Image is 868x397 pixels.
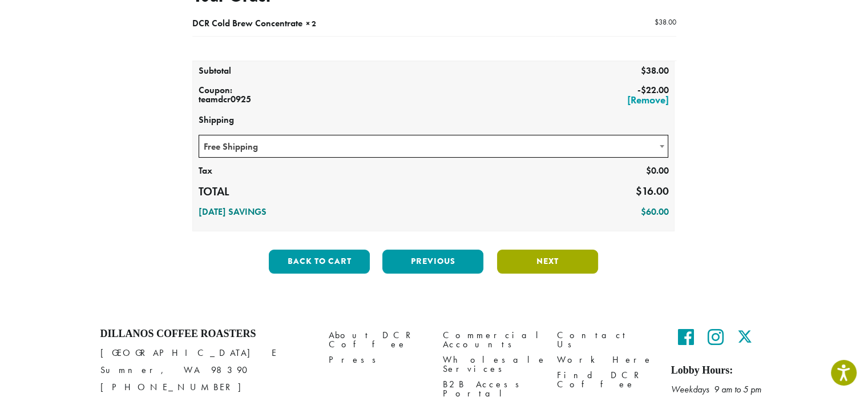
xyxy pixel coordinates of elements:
[193,162,289,181] th: Tax
[655,17,659,27] span: $
[640,65,668,77] bdi: 38.00
[193,81,289,111] th: Coupon: teamdcr0925
[635,184,641,198] span: $
[193,62,289,81] th: Subtotal
[640,84,668,96] span: 22.00
[671,383,761,395] em: Weekdays 9 am to 5 pm
[557,352,654,368] a: Work Here
[557,328,654,352] a: Contact Us
[199,135,668,158] span: Free Shipping
[382,250,483,274] button: Previous
[443,352,540,377] a: Wholesale Services
[269,250,370,274] button: Back to cart
[640,206,645,218] span: $
[635,184,668,198] bdi: 16.00
[645,165,668,177] bdi: 0.00
[100,344,312,396] p: [GEOGRAPHIC_DATA] E Sumner, WA 98390 [PHONE_NUMBER]
[294,95,668,105] a: Remove teamdcr0925 coupon
[443,328,540,352] a: Commercial Accounts
[640,206,668,218] bdi: 60.00
[193,203,460,222] th: [DATE] Savings
[655,17,676,27] bdi: 38.00
[193,181,289,203] th: Total
[329,328,426,352] a: About DCR Coffee
[306,18,316,29] strong: × 2
[193,111,675,130] th: Shipping
[329,352,426,368] a: Press
[289,81,674,111] td: -
[100,328,312,340] h4: Dillanos Coffee Roasters
[192,17,302,29] span: DCR Cold Brew Concentrate
[671,364,768,377] h5: Lobby Hours:
[645,165,651,177] span: $
[557,368,654,392] a: Find DCR Coffee
[640,65,645,77] span: $
[497,250,598,274] button: Next
[640,84,645,96] span: $
[199,135,669,158] span: Free Shipping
